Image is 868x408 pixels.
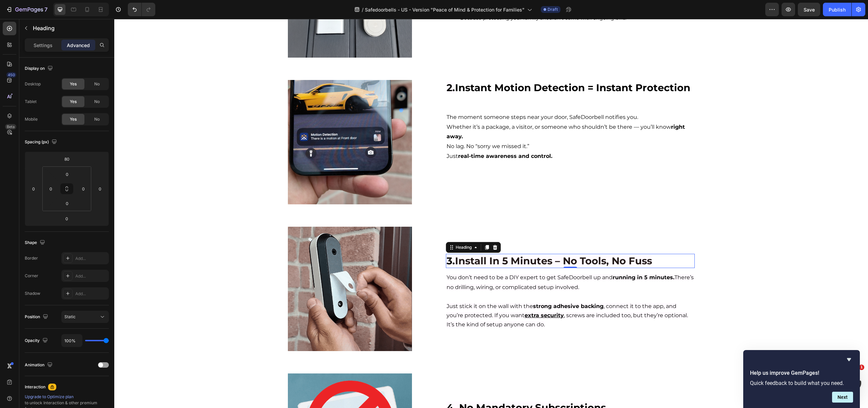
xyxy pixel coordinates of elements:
input: 0px [46,184,56,194]
button: 7 [3,3,51,16]
span: You don’t need to be a DIY expert to get SafeDoorbell up and There’s no drilling, wiring, or comp... [332,255,579,271]
div: Display on [25,64,54,73]
div: Add... [75,273,107,279]
u: extra security [410,293,450,300]
input: 0 [28,184,39,194]
div: 450 [6,72,16,78]
div: Border [25,255,38,261]
div: Interaction [25,384,45,390]
p: The moment someone steps near your door, SafeDoorbell notifies you. [332,94,579,103]
div: Mobile [25,116,38,122]
p: Settings [34,42,53,49]
h2: Rich Text Editor. Editing area: main [332,62,580,88]
h2: Help us improve GemPages! [750,369,853,377]
iframe: Design area [114,19,868,408]
input: 0 [95,184,105,194]
span: Safedoorbells - US - Version "Peace of Mind & Protection for Families" [365,6,525,13]
strong: real-time awareness and control. [344,134,438,140]
input: Auto [62,334,82,347]
button: Save [798,3,820,16]
span: No [94,116,100,122]
span: / [362,6,363,13]
span: Save [804,7,815,13]
div: Tablet [25,99,37,105]
div: Desktop [25,81,41,87]
span: 3. [332,236,341,248]
span: No [94,99,100,105]
button: Next question [832,392,853,403]
span: Yes [70,99,77,105]
div: Heading [340,225,359,231]
p: Advanced [67,42,90,49]
img: gempages_570336046982628576-d57614f4-05be-4ccc-bd3c-2042fa0f2ea8.gif [174,208,298,332]
p: Just [332,132,579,142]
div: Beta [5,124,16,129]
input: 0 [60,213,74,224]
span: Install In 5 Minutes – No Tools, No Fuss [341,236,538,248]
strong: strong adhesive backing [419,284,489,290]
button: Publish [823,3,851,16]
div: Undo/Redo [128,3,155,16]
span: 1 [859,365,864,370]
span: Draft [548,6,558,13]
div: Opacity [25,336,49,345]
input: 0px [78,184,88,194]
button: Hide survey [845,355,853,364]
div: Upgrade to Optimize plan [25,394,109,400]
div: Publish [829,6,846,13]
input: 0px [60,198,74,208]
div: Spacing (px) [25,138,58,147]
span: Just stick it on the wall with the , connect it to the app, and you’re protected. If you want , s... [332,284,574,309]
img: gempages_570336046982628576-d2dd2bf0-e85e-4479-866a-c340e360ebc3.jpg [174,61,298,185]
p: Quick feedback to build what you need. [750,380,853,386]
p: Heading [33,24,106,32]
div: Shape [25,238,46,247]
div: Add... [75,291,107,297]
div: Shadow [25,290,40,297]
input: 0px [60,169,74,179]
span: Static [64,314,76,319]
span: No [94,81,100,87]
span: 4. No Mandatory Subscriptions [332,383,492,394]
input: 4xl [60,154,74,164]
strong: Instant Motion Detection = Instant Protection [341,63,576,75]
p: No lag. No “sorry we missed it.” [332,123,579,132]
p: Whether it’s a package, a visitor, or someone who shouldn’t be there — you’ll know [332,103,579,123]
div: Position [25,312,50,322]
div: Help us improve GemPages! [750,355,853,403]
strong: running in 5 minutes. [498,255,560,262]
div: Corner [25,273,38,279]
button: Static [61,311,109,323]
span: Yes [70,116,77,122]
div: Add... [75,256,107,262]
span: 2. [332,63,341,75]
div: Rich Text Editor. Editing area: main [332,93,580,143]
p: 7 [44,5,47,14]
div: Animation [25,361,54,370]
span: Yes [70,81,77,87]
